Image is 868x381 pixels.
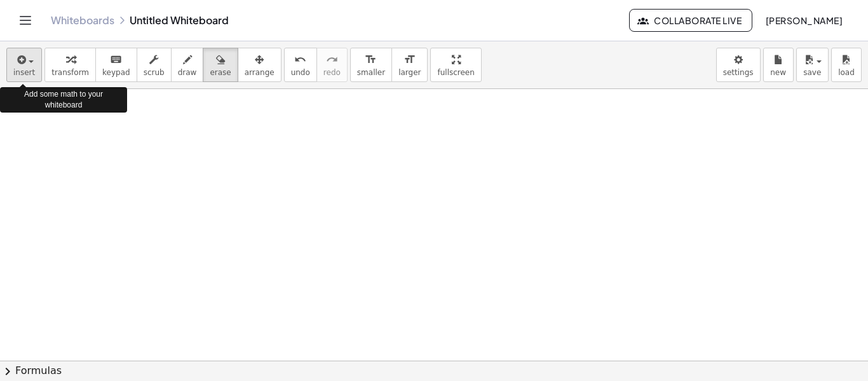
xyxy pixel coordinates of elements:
[437,68,474,77] span: fullscreen
[203,48,238,82] button: erase
[144,68,165,77] span: scrub
[245,68,275,77] span: arrange
[755,9,853,32] button: [PERSON_NAME]
[95,48,137,82] button: keyboardkeypad
[430,48,481,82] button: fullscreen
[350,48,392,82] button: format_sizesmaller
[102,68,130,77] span: keypad
[238,48,281,82] button: arrange
[365,52,377,67] i: format_size
[765,15,843,26] span: [PERSON_NAME]
[51,68,89,77] span: transform
[137,48,172,82] button: scrub
[357,68,385,77] span: smaller
[770,68,786,77] span: new
[13,68,35,77] span: insert
[110,52,122,67] i: keyboard
[210,68,231,77] span: erase
[15,10,36,31] button: Toggle navigation
[838,68,855,77] span: load
[723,68,754,77] span: settings
[716,48,761,82] button: settings
[323,68,341,77] span: redo
[178,68,197,77] span: draw
[629,9,752,32] button: Collaborate Live
[6,48,42,82] button: insert
[291,68,310,77] span: undo
[796,48,829,82] button: save
[403,52,416,67] i: format_size
[294,52,306,67] i: undo
[831,48,862,82] button: load
[398,68,421,77] span: larger
[763,48,794,82] button: new
[326,52,338,67] i: redo
[391,48,428,82] button: format_sizelarger
[171,48,204,82] button: draw
[640,15,742,26] span: Collaborate Live
[316,48,348,82] button: redoredo
[44,48,96,82] button: transform
[51,14,114,27] a: Whiteboards
[803,68,821,77] span: save
[284,48,317,82] button: undoundo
